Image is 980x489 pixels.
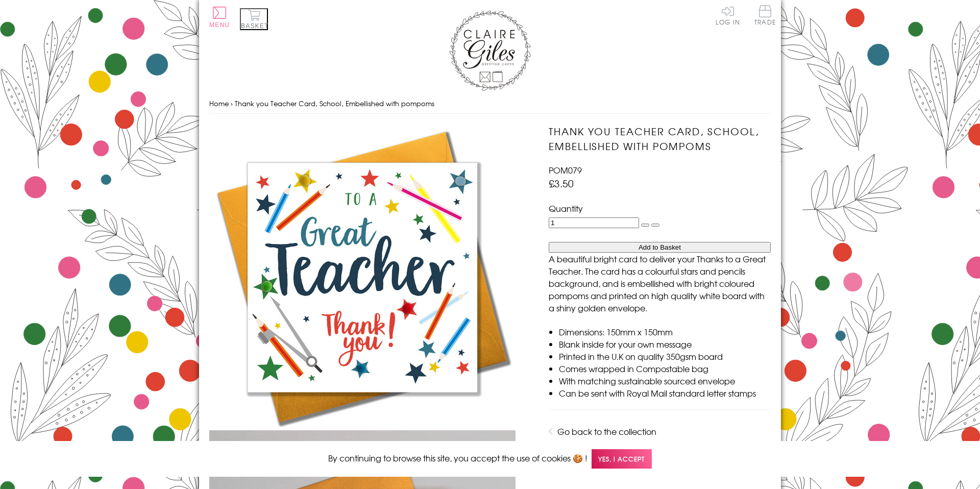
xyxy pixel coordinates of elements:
[209,93,771,114] nav: breadcrumbs
[231,99,233,108] span: ›
[559,387,771,399] li: Can be sent with Royal Mail standard letter stamps
[449,10,531,91] img: Claire Giles Greetings Cards
[235,99,434,108] span: Thank you Teacher Card, School, Embellished with pompoms
[549,253,771,314] p: A beautiful bright card to deliver your Thanks to a Great Teacher. The card has a colourful stars...
[754,5,776,27] a: Trade
[559,375,771,387] li: With matching sustainable sourced envelope
[716,5,740,25] a: Log In
[559,362,771,375] li: Comes wrapped in Compostable bag
[549,176,574,190] span: £3.50
[754,5,776,25] span: Trade
[639,243,681,251] span: Add to Basket
[549,164,582,176] span: POM079
[549,124,771,154] h1: Thank you Teacher Card, School, Embellished with pompoms
[557,425,656,437] a: Go back to the collection
[549,242,771,253] button: Add to Basket
[592,449,652,469] span: Yes, I accept
[559,326,771,338] li: Dimensions: 150mm x 150mm
[549,202,583,214] label: Quantity
[209,7,230,29] button: Menu
[559,350,771,362] li: Printed in the U.K on quality 350gsm board
[209,99,229,108] a: Home
[209,21,230,29] span: Menu
[240,8,268,30] button: Basket
[559,338,771,350] li: Blank inside for your own message
[209,124,516,430] img: Thank you Teacher Card, School, Embellished with pompoms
